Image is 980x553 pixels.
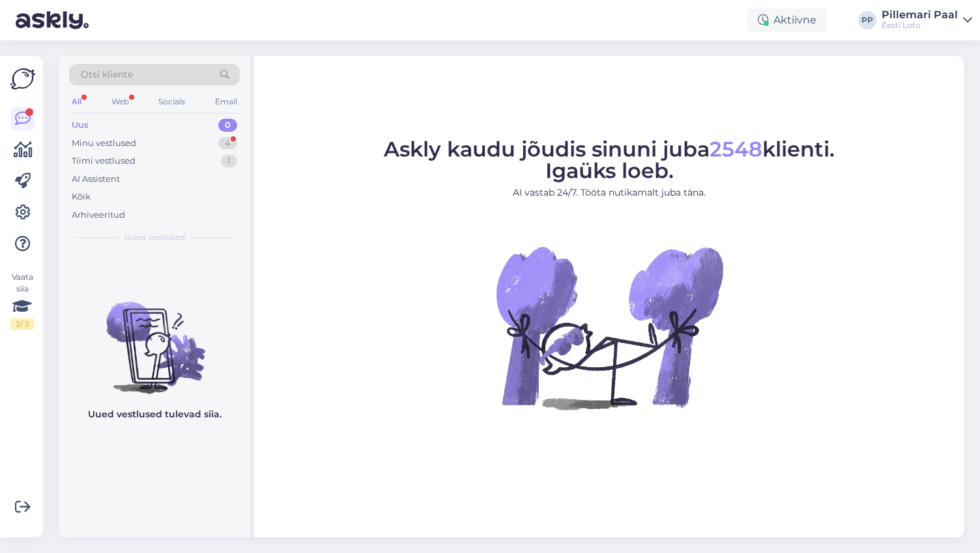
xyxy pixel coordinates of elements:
p: Uued vestlused tulevad siia. [88,408,222,421]
div: Socials [156,93,188,110]
span: Askly kaudu jõudis sinuni juba klienti. Igaüks loeb. [384,136,835,183]
div: 1 [221,155,237,168]
img: No chats [59,278,250,396]
div: Web [109,93,132,110]
a: Pillemari PaalEesti Loto [882,10,972,31]
p: AI vastab 24/7. Tööta nutikamalt juba täna. [384,186,835,200]
div: PP [858,11,876,29]
img: Askly Logo [10,67,35,91]
span: 2548 [710,136,762,162]
div: 4 [218,137,237,150]
div: Uus [72,119,89,132]
div: Vaata siia [10,271,34,330]
div: AI Assistent [72,173,120,186]
div: 2 / 3 [10,318,34,330]
span: Uued vestlused [124,232,185,243]
div: All [69,93,84,110]
div: Aktiivne [747,8,827,32]
span: Otsi kliente [81,68,133,82]
div: Email [212,93,240,110]
div: Pillemari Paal [882,10,958,20]
img: No Chat active [492,210,727,445]
div: Arhiveeritud [72,209,125,222]
div: Eesti Loto [882,20,958,31]
div: Kõik [72,190,91,203]
div: Tiimi vestlused [72,155,136,168]
div: Minu vestlused [72,137,136,150]
div: 0 [218,119,237,132]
